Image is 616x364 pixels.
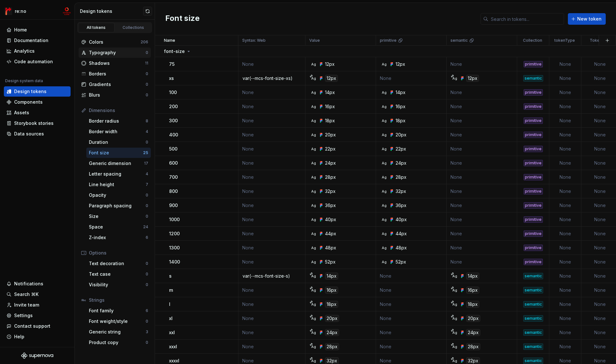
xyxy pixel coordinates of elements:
[1,4,73,18] button: re:nomc-develop
[169,61,175,67] p: 75
[169,273,172,279] p: s
[381,118,387,123] div: Ag
[549,128,581,142] td: None
[14,291,38,298] div: Search ⌘K
[89,81,146,88] div: Gradients
[238,198,305,212] td: None
[311,146,316,152] div: Ag
[89,329,146,335] div: Generic string
[80,25,112,30] div: All tokens
[14,120,54,126] div: Storybook stories
[381,245,387,250] div: Ag
[89,224,143,230] div: Space
[325,259,336,265] div: 52px
[452,344,457,349] div: Ag
[396,160,406,166] div: 24px
[381,203,387,208] div: Ag
[325,188,336,195] div: 32px
[169,132,178,138] p: 400
[447,212,517,227] td: None
[146,235,148,240] div: 6
[242,38,266,43] p: Syntax: Web
[86,116,151,126] a: Border radius8
[325,103,335,110] div: 16px
[447,85,517,100] td: None
[14,48,35,54] div: Analytics
[523,75,543,82] div: semantic
[325,146,336,152] div: 22px
[549,170,581,184] td: None
[86,179,151,190] a: Line height7
[325,132,336,138] div: 20px
[452,316,457,321] div: Ag
[325,216,336,223] div: 40px
[311,302,316,307] div: Ag
[238,212,305,227] td: None
[146,340,148,345] div: 0
[396,259,406,265] div: 52px
[145,61,148,66] div: 11
[309,38,320,43] p: Value
[86,327,151,337] a: Generic string3
[524,174,543,180] div: primitive
[311,231,316,236] div: Ag
[524,259,543,265] div: primitive
[164,48,185,55] p: font-size
[396,132,406,138] div: 20px
[14,37,48,44] div: Documentation
[89,160,144,167] div: Generic dimension
[89,171,146,177] div: Letter spacing
[79,48,151,58] a: Typography0
[21,352,53,359] a: Supernova Logo
[89,39,141,45] div: Colors
[396,103,406,110] div: 16px
[549,142,581,156] td: None
[311,189,316,194] div: Ag
[447,114,517,128] td: None
[89,192,146,198] div: Opacity
[524,216,543,223] div: primitive
[146,82,148,87] div: 0
[146,308,148,313] div: 6
[79,90,151,100] a: Blurs0
[4,7,12,15] img: 4ec385d3-6378-425b-8b33-6545918efdc5.png
[146,92,148,98] div: 0
[146,182,148,187] div: 7
[146,272,148,277] div: 0
[325,230,336,237] div: 44px
[238,184,305,198] td: None
[549,212,581,227] td: None
[146,214,148,219] div: 0
[325,202,336,209] div: 36px
[89,49,146,56] div: Typography
[89,213,146,220] div: Size
[146,282,148,287] div: 0
[311,330,316,335] div: Ag
[325,117,335,124] div: 18px
[4,46,71,56] a: Analytics
[169,160,178,166] p: 600
[311,245,316,250] div: Ag
[146,71,148,76] div: 0
[311,104,316,109] div: Ag
[311,175,316,180] div: Ag
[86,148,151,158] a: Font size25
[169,117,178,124] p: 300
[549,71,581,85] td: None
[169,216,180,223] p: 1000
[15,8,26,14] div: re:no
[86,232,151,243] a: Z-index6
[524,202,543,209] div: primitive
[4,289,71,299] button: Search ⌘K
[169,103,178,110] p: 200
[447,184,517,198] td: None
[452,302,457,307] div: Ag
[238,156,305,170] td: None
[169,245,180,251] p: 1300
[86,126,151,137] a: Border width4
[549,184,581,198] td: None
[238,57,305,71] td: None
[447,100,517,114] td: None
[86,280,151,290] a: Visibility0
[238,85,305,100] td: None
